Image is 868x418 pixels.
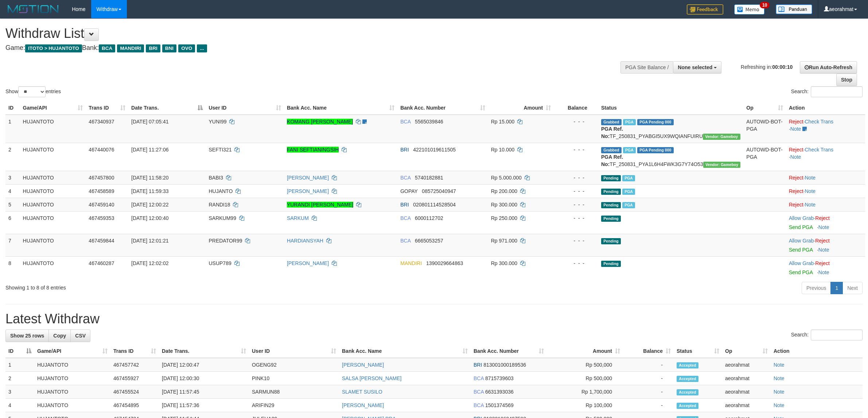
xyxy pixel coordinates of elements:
[789,175,803,181] a: Reject
[5,312,863,326] h1: Latest Withdraw
[131,175,168,181] span: [DATE] 11:58:20
[485,375,514,381] span: Copy 8715739603 to clipboard
[805,188,816,194] a: Note
[400,147,409,153] span: BRI
[474,389,484,395] span: BCA
[110,344,159,358] th: Trans ID: activate to sort column ascending
[557,146,595,153] div: - - -
[209,238,242,244] span: PREDATOR99
[836,74,857,86] a: Stop
[789,188,803,194] a: Reject
[791,330,863,340] label: Search:
[159,358,249,372] td: [DATE] 12:00:47
[18,86,46,97] select: Showentries
[488,101,554,115] th: Amount: activate to sort column ascending
[249,399,339,412] td: ARIFIN29
[400,119,410,125] span: BCA
[128,101,206,115] th: Date Trans.: activate to sort column descending
[601,154,623,167] b: PGA Ref. No:
[491,175,522,181] span: Rp 5.000.000
[400,175,410,181] span: BCA
[146,44,160,52] span: BRI
[811,86,863,97] input: Search:
[491,202,517,208] span: Rp 300.000
[623,147,636,153] span: Marked by aeorahmat
[197,44,207,52] span: ...
[789,260,814,266] a: Allow Grab
[415,215,443,221] span: Copy 6000112702 to clipboard
[110,399,159,412] td: 467454895
[623,385,674,399] td: -
[800,61,857,74] a: Run Auto-Refresh
[34,399,110,412] td: HUJANTOTO
[5,372,34,385] td: 2
[786,171,865,184] td: ·
[34,344,110,358] th: Game/API: activate to sort column ascending
[786,115,865,143] td: · ·
[598,143,743,171] td: TF_250831_PYA1L6H4FWK3G7Y74O53
[677,362,698,368] span: Accepted
[774,375,785,381] a: Note
[786,211,865,234] td: ·
[415,175,443,181] span: Copy 5740182881 to clipboard
[485,402,514,408] span: Copy 1501374569 to clipboard
[20,211,86,234] td: HUJANTOTO
[776,4,812,14] img: panduan.png
[209,215,236,221] span: SARKUM99
[774,362,785,368] a: Note
[34,372,110,385] td: HUJANTOTO
[789,202,803,208] a: Reject
[89,260,114,266] span: 467460287
[20,115,86,143] td: HUJANTOTO
[774,402,785,408] a: Note
[547,344,623,358] th: Amount: activate to sort column ascending
[342,375,401,381] a: SALSA [PERSON_NAME]
[601,238,621,244] span: Pending
[703,134,740,140] span: Vendor URL: https://payment21.1velocity.biz
[743,115,786,143] td: AUTOWD-BOT-PGA
[415,119,443,125] span: Copy 5565039846 to clipboard
[89,147,114,153] span: 467440076
[400,238,410,244] span: BCA
[159,399,249,412] td: [DATE] 11:57:36
[474,362,482,368] span: BRI
[677,403,698,409] span: Accepted
[287,188,329,194] a: [PERSON_NAME]
[622,175,635,181] span: Marked by aeorahmat
[557,188,595,195] div: - - -
[339,344,471,358] th: Bank Acc. Name: activate to sort column ascending
[5,281,356,291] div: Showing 1 to 8 of 8 entries
[741,64,793,70] span: Refreshing in:
[117,44,144,52] span: MANDIRI
[5,44,571,52] h4: Game: Bank:
[5,26,571,41] h1: Withdraw List
[25,44,82,52] span: ITOTO > HUJANTOTO
[413,202,456,208] span: Copy 020801114528504 to clipboard
[743,143,786,171] td: AUTOWD-BOT-PGA
[601,189,621,195] span: Pending
[249,385,339,399] td: SARMUN88
[601,119,622,125] span: Grabbed
[5,198,20,211] td: 5
[601,147,622,153] span: Grabbed
[20,198,86,211] td: HUJANTOTO
[159,344,249,358] th: Date Trans.: activate to sort column ascending
[159,372,249,385] td: [DATE] 12:00:30
[789,269,813,275] a: Send PGA
[89,202,114,208] span: 467459140
[687,4,723,15] img: Feedback.jpg
[5,385,34,399] td: 3
[771,344,863,358] th: Action
[623,344,674,358] th: Balance: activate to sort column ascending
[99,44,115,52] span: BCA
[5,234,20,256] td: 7
[131,147,168,153] span: [DATE] 11:27:06
[557,118,595,125] div: - - -
[89,188,114,194] span: 467458589
[677,376,698,382] span: Accepted
[5,358,34,372] td: 1
[790,154,801,160] a: Note
[491,238,517,244] span: Rp 971.000
[601,261,621,267] span: Pending
[10,333,44,339] span: Show 25 rows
